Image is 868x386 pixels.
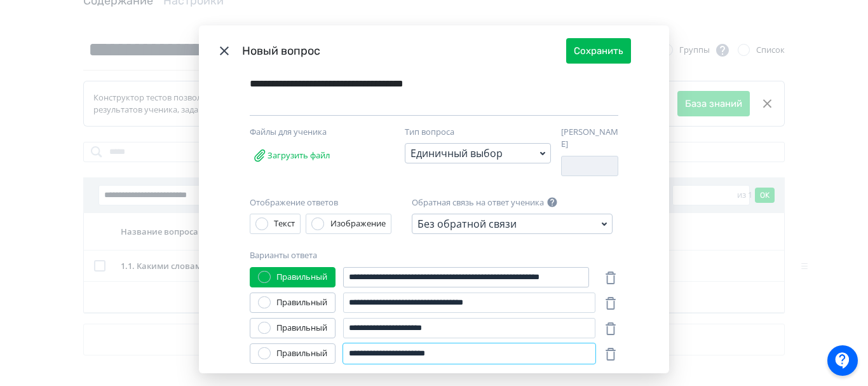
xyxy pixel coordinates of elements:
div: Текст [274,217,295,230]
div: Новый вопрос [242,43,566,60]
div: Правильный [276,347,327,360]
label: [PERSON_NAME] [561,126,618,151]
label: Отображение ответов [250,196,338,209]
label: Обратная связь на ответ ученика [412,196,544,209]
div: Единичный выбор [410,146,503,161]
div: Правильный [276,296,327,309]
div: Без обратной связи [417,216,517,231]
label: Тип вопроса [405,126,454,139]
div: Изображение [330,217,386,230]
div: Файлы для ученика [250,126,383,139]
label: Варианты ответа [250,249,317,262]
div: Правильный [276,271,327,284]
div: Modal [199,25,669,373]
div: Правильный [276,322,327,334]
button: Сохранить [566,38,631,64]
